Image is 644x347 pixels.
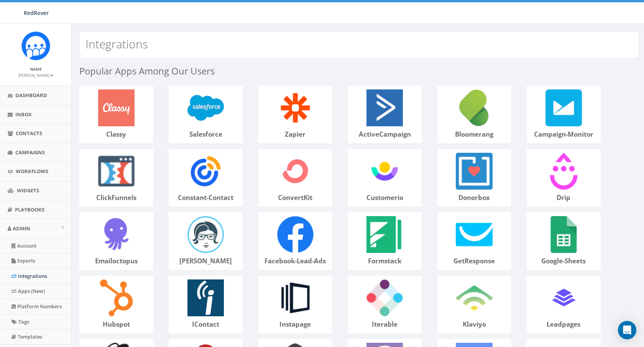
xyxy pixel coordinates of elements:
img: activeCampaign-logo [363,86,406,130]
p: leadpages [527,320,600,329]
div: Open Intercom Messenger [618,321,636,339]
img: iterable-logo [363,276,406,320]
img: iContact-logo [184,276,228,320]
img: constant-contact-logo [184,149,228,193]
img: leadpages-logo [542,276,585,320]
img: hubspot-logo [94,276,138,320]
img: google-sheets-logo [542,213,585,256]
img: klaviyo-logo [452,276,496,320]
p: getResponse [438,256,511,266]
p: campaign-monitor [527,130,600,139]
span: Dashboard [15,92,47,99]
p: [PERSON_NAME] [169,256,242,266]
p: hubspot [80,320,153,329]
p: klaviyo [438,320,511,329]
p: convertKit [259,193,332,202]
p: facebook-lead-ads [259,256,332,266]
p: zapier [259,130,332,139]
a: [PERSON_NAME] [18,71,53,78]
img: donorbox-logo [452,149,496,193]
img: clickFunnels-logo [94,149,138,193]
p: classy [80,130,153,139]
p: instapage [259,320,332,329]
span: Widgets [17,187,39,194]
p: formstack [348,256,421,266]
img: campaign-monitor-logo [542,86,585,130]
img: drip-logo [542,149,585,193]
span: RedRover [24,9,49,17]
span: Admin [13,225,30,232]
img: convertKit-logo [273,149,317,193]
small: [PERSON_NAME] [18,73,53,78]
span: Inbox [15,111,32,118]
p: iContact [169,320,242,329]
p: activeCampaign [348,130,421,139]
img: customerio-logo [363,149,406,193]
small: Name [30,66,42,72]
p: constant-contact [169,193,242,202]
p: iterable [348,320,421,329]
img: facebook-lead-ads-logo [273,213,317,256]
img: zapier-logo [273,86,317,130]
img: bloomerang-logo [452,86,496,130]
span: Contacts [16,130,42,137]
p: salesforce [169,130,242,139]
p: customerio [348,193,421,202]
p: emailoctopus [80,256,153,266]
p: bloomerang [438,130,511,139]
span: Playbooks [15,206,44,213]
img: emailoctopus-logo [94,213,138,256]
p: donorbox [438,193,511,202]
img: emma-logo [184,213,228,256]
p: drip [527,193,600,202]
img: formstack-logo [363,213,406,256]
p: clickFunnels [80,193,153,202]
img: classy-logo [94,86,138,130]
p: google-sheets [527,256,600,266]
h2: Integrations [85,38,148,50]
span: Workflows [16,168,48,175]
span: Campaigns [15,149,45,156]
img: instapage-logo [273,276,317,320]
img: salesforce-logo [184,86,228,130]
img: Rally_Corp_Icon.png [21,31,50,60]
img: getResponse-logo [452,213,496,256]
